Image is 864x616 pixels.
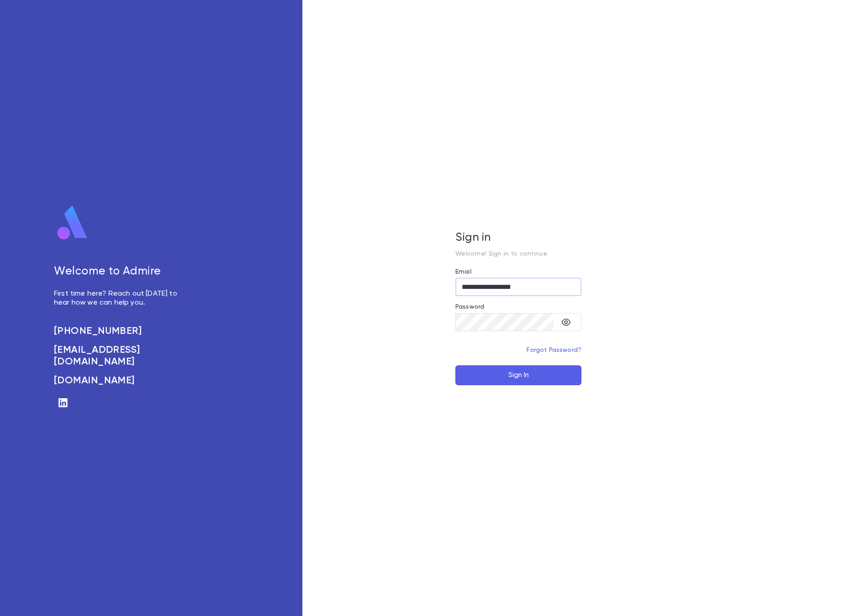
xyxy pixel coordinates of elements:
label: Email [455,268,472,275]
img: logo [54,205,91,241]
a: [DOMAIN_NAME] [54,375,187,387]
label: Password [455,303,484,310]
a: [EMAIL_ADDRESS][DOMAIN_NAME] [54,344,187,368]
a: Forgot Password? [526,347,581,353]
h5: Welcome to Admire [54,265,187,279]
h5: Sign in [455,231,581,245]
button: toggle password visibility [557,313,575,331]
a: [PHONE_NUMBER] [54,325,187,337]
p: Welcome! Sign in to continue. [455,250,581,257]
button: Sign In [455,365,581,385]
p: First time here? Reach out [DATE] to hear how we can help you. [54,289,187,307]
